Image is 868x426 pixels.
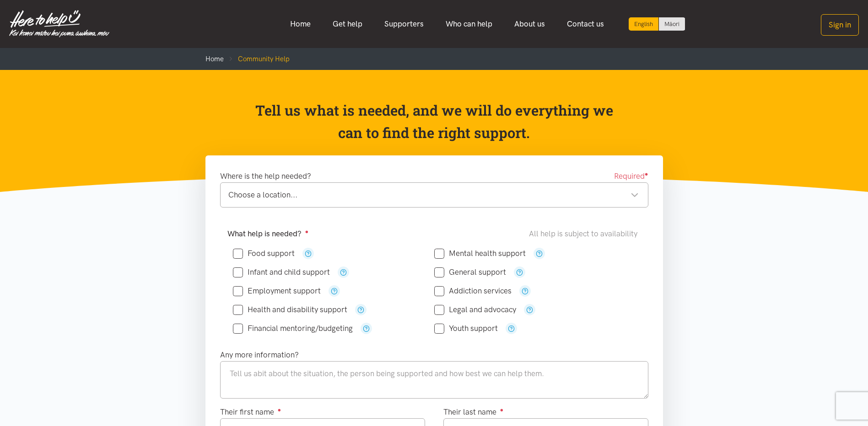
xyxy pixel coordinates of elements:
[434,306,516,314] label: Legal and advocacy
[659,17,685,31] a: Switch to Te Reo Māori
[614,170,648,182] span: Required
[821,14,859,36] button: Sign in
[434,250,526,257] label: Mental health support
[629,17,659,31] div: Current language
[220,406,281,418] label: Their first name
[556,14,615,34] a: Contact us
[233,306,347,314] label: Health and disability support
[233,250,295,257] label: Food support
[233,325,353,332] label: Financial mentoring/budgeting
[224,53,290,64] li: Community Help
[233,268,330,276] label: Infant and child support
[434,325,498,332] label: Youth support
[443,406,504,418] label: Their last name
[645,170,648,177] sup: ●
[233,287,321,295] label: Employment support
[305,228,309,235] sup: ●
[373,14,435,34] a: Supporters
[220,349,299,361] label: Any more information?
[434,287,512,295] label: Addiction services
[278,406,281,413] sup: ●
[252,99,616,144] p: Tell us what is needed, and we will do everything we can to find the right support.
[279,14,322,34] a: Home
[9,10,109,37] img: Home
[220,170,311,182] label: Where is the help needed?
[529,228,641,240] div: All help is subject to availability
[434,268,506,276] label: General support
[435,14,503,34] a: Who can help
[322,14,373,34] a: Get help
[228,189,639,201] div: Choose a location...
[500,406,504,413] sup: ●
[629,17,685,31] div: Language toggle
[205,55,224,63] a: Home
[503,14,556,34] a: About us
[227,228,309,240] label: What help is needed?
